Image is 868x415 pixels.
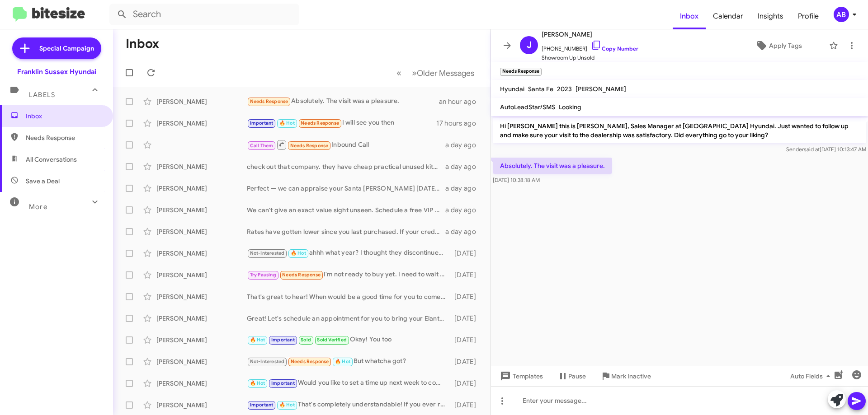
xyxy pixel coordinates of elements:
[156,357,247,366] div: [PERSON_NAME]
[247,378,450,388] div: Would you like to set a time up next week to come check it out. After the 13th since thats when i...
[247,335,450,345] div: Okay! You too
[317,337,347,343] span: Sold Verified
[271,337,295,343] span: Important
[557,85,572,93] span: 2023
[156,162,247,171] div: [PERSON_NAME]
[301,337,311,343] span: Sold
[591,45,638,52] a: Copy Number
[498,368,543,384] span: Templates
[156,227,247,236] div: [PERSON_NAME]
[156,205,247,214] div: [PERSON_NAME]
[250,120,274,126] span: Important
[450,249,483,258] div: [DATE]
[26,177,60,186] span: Save a Deal
[291,359,329,364] span: Needs Response
[450,314,483,323] div: [DATE]
[550,368,593,384] button: Pause
[26,155,77,164] span: All Conversations
[783,368,841,384] button: Auto Fields
[156,97,247,106] div: [PERSON_NAME]
[12,37,101,59] a: Special Campaign
[392,64,480,82] nav: Page navigation example
[156,119,247,128] div: [PERSON_NAME]
[279,402,295,408] span: 🔥 Hot
[445,227,483,236] div: a day ago
[786,146,866,153] span: Sender [DATE] 10:13:47 AM
[279,120,295,126] span: 🔥 Hot
[39,44,94,53] span: Special Campaign
[576,85,626,93] span: [PERSON_NAME]
[412,67,417,79] span: »
[156,314,247,323] div: [PERSON_NAME]
[406,64,480,82] button: Next
[247,184,445,193] div: Perfect — we can appraise your Santa [PERSON_NAME] [DATE]. Morning (9–11am), midday (12–2pm) or a...
[250,402,274,408] span: Important
[247,118,436,128] div: I will see you then
[826,7,858,22] button: AB
[247,227,445,236] div: Rates have gotten lower since you last purchased. If your credit is around the same as it was las...
[542,29,638,40] span: [PERSON_NAME]
[396,67,401,79] span: «
[450,401,483,410] div: [DATE]
[247,356,450,367] div: But whatcha got?
[559,103,581,111] span: Looking
[790,368,834,384] span: Auto Fields
[26,133,103,142] span: Needs Response
[528,85,553,93] span: Santa Fe
[247,205,445,214] div: We can't give an exact value sight unseen. Schedule a free VIP appraisal—or send year, trim, VIN ...
[156,270,247,280] div: [PERSON_NAME]
[250,380,265,386] span: 🔥 Hot
[445,162,483,171] div: a day ago
[250,143,274,149] span: Call Them
[247,270,450,280] div: I'm not ready to buy yet. I need to wait for my divorce to be finalized
[493,158,612,174] p: Absolutely. The visit was a pleasure.
[673,3,706,29] a: Inbox
[247,96,439,107] div: Absolutely. The visit was a pleasure.
[391,64,407,82] button: Previous
[500,68,542,76] small: Needs Response
[335,359,350,364] span: 🔥 Hot
[568,368,586,384] span: Pause
[706,3,750,29] a: Calendar
[156,184,247,193] div: [PERSON_NAME]
[156,379,247,388] div: [PERSON_NAME]
[491,368,550,384] button: Templates
[29,91,55,99] span: Labels
[450,292,483,301] div: [DATE]
[109,4,299,25] input: Search
[247,162,445,171] div: check out that company. they have cheap practical unused kitchen equipment
[593,368,658,384] button: Mark Inactive
[271,380,295,386] span: Important
[247,292,450,301] div: That's great to hear! When would be a good time for you to come by and discuss the sale of your T...
[156,336,247,345] div: [PERSON_NAME]
[17,67,96,76] div: Franklin Sussex Hyundai
[156,292,247,301] div: [PERSON_NAME]
[791,3,826,29] a: Profile
[250,359,285,364] span: Not-Interested
[542,53,638,62] span: Showroom Up Unsold
[834,7,849,22] div: AB
[250,272,276,278] span: Try Pausing
[500,103,555,111] span: AutoLeadStar/SMS
[436,119,483,128] div: 17 hours ago
[445,140,483,149] div: a day ago
[290,143,329,149] span: Needs Response
[445,205,483,214] div: a day ago
[126,37,159,51] h1: Inbox
[247,400,450,410] div: That's completely understandable! If you ever reconsider or want to chat in the future, feel free...
[527,38,532,52] span: J
[247,139,445,150] div: Inbound Call
[301,120,339,126] span: Needs Response
[804,146,820,153] span: said at
[282,272,321,278] span: Needs Response
[611,368,651,384] span: Mark Inactive
[29,203,47,211] span: More
[450,270,483,280] div: [DATE]
[750,3,791,29] a: Insights
[493,177,540,183] span: [DATE] 10:38:18 AM
[769,37,802,54] span: Apply Tags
